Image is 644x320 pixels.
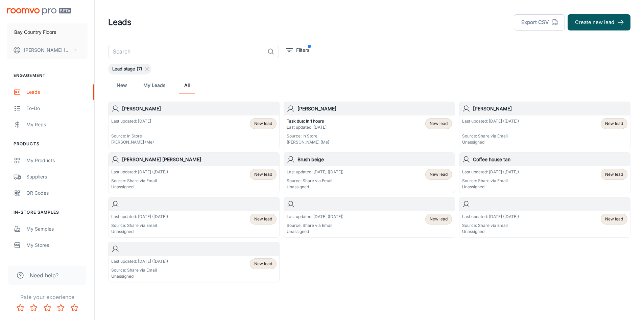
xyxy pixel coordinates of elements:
button: Rate 4 star [54,301,68,315]
div: QR Codes [26,189,88,197]
a: [PERSON_NAME]Last updated: [DATE] ([DATE])Source: Share via EmailUnassignedNew lead [459,102,630,148]
h6: Coffee house tan [473,156,627,163]
a: Coffee house tanLast updated: [DATE] ([DATE])Source: Share via EmailUnassignedNew lead [459,152,630,193]
p: [PERSON_NAME] [PERSON_NAME] [24,46,71,54]
div: My Products [26,157,88,164]
span: New lead [430,171,448,177]
button: Rate 2 star [27,301,41,315]
p: Last updated: [DATE] ([DATE]) [111,258,168,264]
p: Unassigned [111,184,168,190]
a: Last updated: [DATE] ([DATE])Source: Share via EmailUnassignedNew lead [108,242,280,282]
button: Rate 3 star [41,301,54,315]
h6: [PERSON_NAME] [473,105,627,112]
div: My Reps [26,121,88,128]
p: Source: Share via Email [111,267,168,273]
div: Leads [26,88,88,96]
p: Filters [296,46,309,54]
span: New lead [605,121,623,127]
a: New [114,77,130,93]
span: New lead [254,216,272,222]
span: New lead [254,261,272,267]
p: Bay Country Floors [14,28,56,36]
p: Unassigned [111,273,168,279]
span: Need help? [30,271,58,279]
p: Unassigned [287,229,343,235]
button: [PERSON_NAME] [PERSON_NAME] [7,41,88,59]
span: New lead [605,171,623,177]
div: To-do [26,105,88,112]
span: New lead [430,216,448,222]
p: Unassigned [287,184,343,190]
p: Unassigned [462,139,519,145]
span: Lead stage (7) [108,66,146,72]
button: Rate 5 star [68,301,81,315]
p: Task due: In 1 hours [287,118,329,124]
div: Lead stage (7) [108,64,151,74]
p: Last updated: [DATE] ([DATE]) [462,118,519,124]
h6: [PERSON_NAME] [122,105,277,112]
p: Source: Share via Email [462,178,519,184]
span: New lead [254,121,272,127]
p: Last updated: [DATE] [111,118,154,124]
div: Suppliers [26,173,88,180]
button: Create new lead [568,14,630,30]
p: Source: In Store [111,133,154,139]
input: Search [108,45,265,58]
h1: Leads [108,16,132,28]
a: My Leads [143,77,165,93]
button: Export CSV [514,14,565,30]
button: Rate 1 star [14,301,27,315]
div: My Stores [26,241,88,249]
a: Last updated: [DATE] ([DATE])Source: Share via EmailUnassignedNew lead [284,197,455,238]
div: My Samples [26,225,88,233]
img: Roomvo PRO Beta [7,8,71,15]
p: Source: Share via Email [111,222,168,229]
button: filter [284,45,311,56]
p: Source: Share via Email [111,178,168,184]
p: Last updated: [DATE] ([DATE]) [111,214,168,220]
p: Source: Share via Email [462,133,519,139]
p: Unassigned [462,184,519,190]
p: [PERSON_NAME] (Me) [111,139,154,145]
p: Last updated: [DATE] ([DATE]) [462,169,519,175]
p: Source: Share via Email [287,178,343,184]
p: Unassigned [462,229,519,235]
p: Last updated: [DATE] ([DATE]) [287,214,343,220]
p: [PERSON_NAME] (Me) [287,139,329,145]
p: Source: In Store [287,133,329,139]
p: Source: Share via Email [462,222,519,229]
a: All [179,77,195,93]
a: Last updated: [DATE] ([DATE])Source: Share via EmailUnassignedNew lead [108,197,280,238]
p: Last updated: [DATE] ([DATE]) [111,169,168,175]
p: Last updated: [DATE] ([DATE]) [462,214,519,220]
p: Last updated: [DATE] ([DATE]) [287,169,343,175]
h6: [PERSON_NAME] [297,105,452,112]
a: Brush beigeLast updated: [DATE] ([DATE])Source: Share via EmailUnassignedNew lead [284,152,455,193]
a: Last updated: [DATE] ([DATE])Source: Share via EmailUnassignedNew lead [459,197,630,238]
p: Source: Share via Email [287,222,343,229]
span: New lead [430,121,448,127]
button: Bay Country Floors [7,23,88,41]
p: Rate your experience [5,293,89,301]
span: New lead [254,171,272,177]
h6: Brush beige [297,156,452,163]
a: [PERSON_NAME]Last updated: [DATE]Source: In Store[PERSON_NAME] (Me)New lead [108,102,280,148]
p: Unassigned [111,229,168,235]
a: [PERSON_NAME]Task due: In 1 hoursLast updated: [DATE]Source: In Store[PERSON_NAME] (Me)New lead [284,102,455,148]
span: New lead [605,216,623,222]
a: [PERSON_NAME] [PERSON_NAME]Last updated: [DATE] ([DATE])Source: Share via EmailUnassignedNew lead [108,152,280,193]
h6: [PERSON_NAME] [PERSON_NAME] [122,156,277,163]
p: Last updated: [DATE] [287,124,329,130]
